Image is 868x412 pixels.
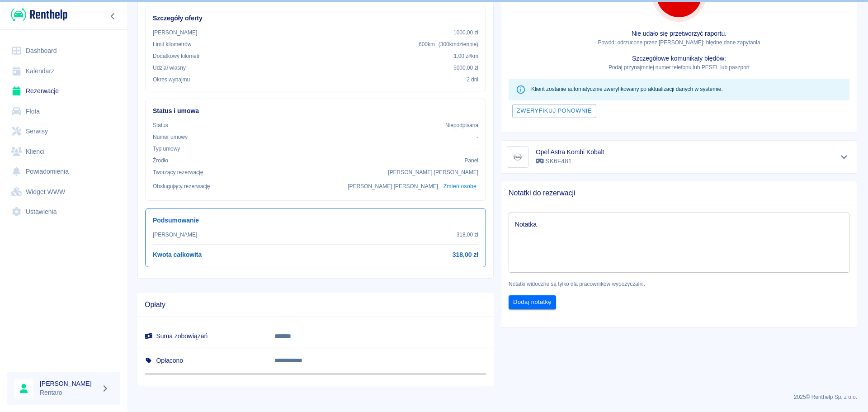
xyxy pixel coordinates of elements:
[153,52,200,60] p: Dodatkowy kilometr
[7,41,120,61] a: Dashboard
[145,356,260,365] h6: Opłacono
[153,64,186,72] p: Udział własny
[509,280,849,288] p: Notatki widoczne są tylko dla pracowników wypożyczalni.
[476,133,478,141] p: -
[106,10,120,22] button: Zwiń nawigację
[442,180,478,193] button: Zmień osobę
[7,101,120,122] a: Flota
[509,295,556,309] button: Dodaj notatkę
[453,28,478,37] p: 1000,00 zł
[609,64,750,71] span: Podaj przynajmniej numer telefonu lub PESEL lub paszport
[153,106,478,116] h6: Status i umowa
[457,231,478,239] p: 318,00 zł
[453,250,478,260] h6: 318,00 zł
[153,76,190,84] p: Okres wynajmu
[11,7,67,22] img: Renthelp logo
[153,250,202,260] h6: Kwota całkowita
[439,41,478,47] span: ( 300 km dziennie )
[153,168,203,176] p: Tworzący rezerwację
[153,121,168,129] p: Status
[153,182,210,190] p: Obsługujący rezerwację
[388,168,478,176] p: [PERSON_NAME] [PERSON_NAME]
[7,202,120,222] a: Ustawienia
[7,121,120,142] a: Serwisy
[465,156,479,165] p: Panel
[40,388,98,398] p: Rentaro
[445,121,478,129] p: Niepodpisana
[348,182,438,190] p: [PERSON_NAME] [PERSON_NAME]
[145,373,486,375] span: Nadpłata: 0,00 zł
[453,64,478,72] p: 5000,00 zł
[7,161,120,182] a: Powiadomienia
[467,76,478,84] p: 2 dni
[509,189,849,198] span: Notatki do rezerwacji
[7,182,120,202] a: Widget WWW
[153,14,478,23] h6: Szczegóły oferty
[454,52,478,60] p: 1,00 zł /km
[137,393,857,401] p: 2025 © Renthelp Sp. z o.o.
[153,40,191,48] p: Limit kilometrów
[509,54,849,63] p: Szczegółowe komunikaty błędów:
[837,151,852,163] button: Pokaż szczegóły
[145,300,486,309] span: Opłaty
[531,81,723,98] div: Klient zostanie automatycznie zweryfikowany po aktualizacji danych w systemie.
[153,28,197,37] p: [PERSON_NAME]
[509,29,849,38] p: Nie udało się przetworzyć raportu.
[7,61,120,81] a: Kalendarz
[145,331,260,341] h6: Suma zobowiązań
[40,379,98,388] h6: [PERSON_NAME]
[536,156,604,166] p: SK6F481
[7,142,120,162] a: Klienci
[509,148,527,166] img: Image
[419,40,478,48] p: 600 km
[7,7,67,22] a: Renthelp logo
[7,81,120,101] a: Rezerwacje
[509,38,849,47] p: Powód: odrzucone przez [PERSON_NAME]: błędne dane zapytania
[153,231,197,239] p: [PERSON_NAME]
[153,216,478,225] h6: Podsumowanie
[476,145,478,153] p: -
[153,145,180,153] p: Typ umowy
[512,104,596,118] button: Zweryfikuj ponownie
[536,147,604,156] h6: Opel Astra Kombi Kobalt
[153,156,168,165] p: Żrodło
[153,133,188,141] p: Numer umowy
